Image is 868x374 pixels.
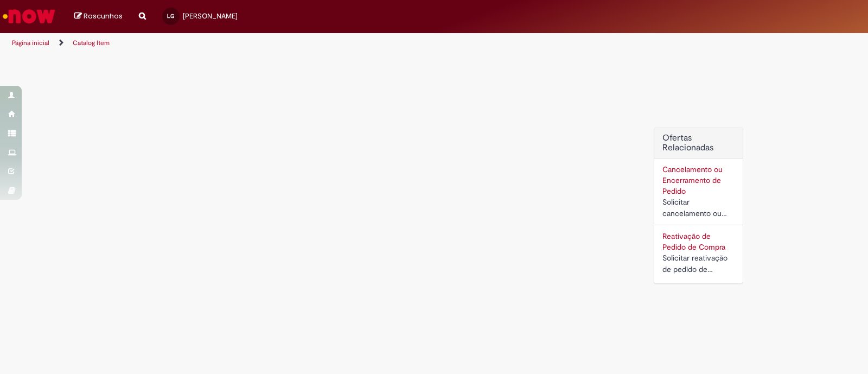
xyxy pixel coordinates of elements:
div: Ofertas Relacionadas [654,128,743,284]
a: Cancelamento ou Encerramento de Pedido [662,164,723,196]
img: ServiceNow [1,5,57,27]
a: Página inicial [12,39,49,47]
a: Catalog Item [73,39,110,47]
a: Rascunhos [74,11,123,22]
ul: Trilhas de página [8,33,571,53]
span: [PERSON_NAME] [183,11,238,21]
div: Solicitar reativação de pedido de compra cancelado ou bloqueado. [662,252,735,275]
div: Solicitar cancelamento ou encerramento de Pedido. [662,196,735,219]
h2: Ofertas Relacionadas [662,134,735,153]
span: LG [167,12,174,20]
a: Reativação de Pedido de Compra [662,231,725,252]
span: Rascunhos [84,11,123,21]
